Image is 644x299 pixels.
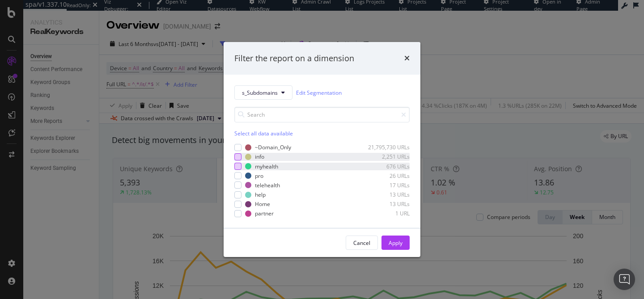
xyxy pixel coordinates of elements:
[255,181,280,189] div: telehealth
[366,163,410,170] div: 676 URLs
[242,89,278,97] span: s_Subdomains
[366,191,410,198] div: 13 URLs
[381,236,410,250] button: Apply
[234,85,292,100] button: s_Subdomains
[255,153,264,161] div: info
[224,42,420,257] div: modal
[366,172,410,180] div: 26 URLs
[255,210,274,217] div: partner
[346,236,378,250] button: Cancel
[389,239,402,247] div: Apply
[234,53,354,64] div: Filter the report on a dimension
[255,143,291,151] div: ~Domain_Only
[404,53,410,64] div: times
[234,107,410,122] input: Search
[366,181,410,189] div: 17 URLs
[366,210,410,217] div: 1 URL
[296,88,342,97] a: Edit Segmentation
[366,153,410,161] div: 2,251 URLs
[255,163,278,170] div: myhealth
[255,172,263,180] div: pro
[255,191,266,198] div: help
[614,269,635,290] div: Open Intercom Messenger
[234,130,410,137] div: Select all data available
[366,143,410,151] div: 21,795,730 URLs
[353,239,370,247] div: Cancel
[366,200,410,208] div: 13 URLs
[255,200,270,208] div: Home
